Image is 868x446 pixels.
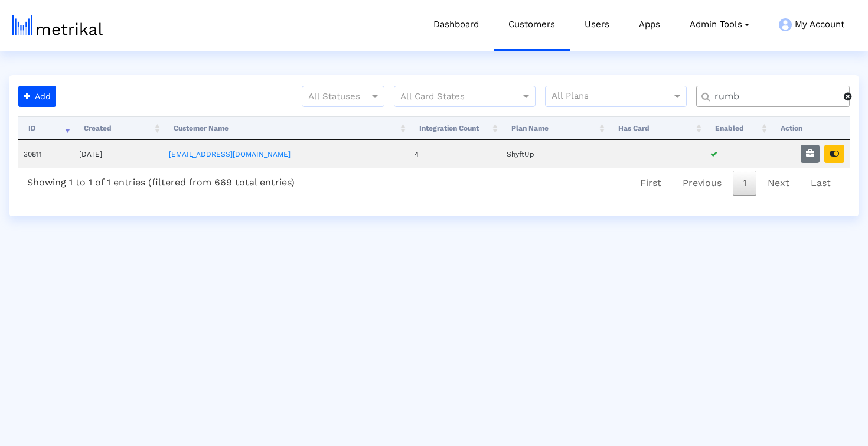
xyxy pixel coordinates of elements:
[12,15,103,35] img: metrical-logo-light.png
[501,140,608,168] td: ShyftUp
[409,116,501,140] th: Integration Count: activate to sort column ascending
[18,140,73,168] td: 30811
[673,171,732,196] a: Previous
[73,140,164,168] td: [DATE]
[733,171,756,196] a: 1
[801,171,841,196] a: Last
[169,150,291,158] a: [EMAIL_ADDRESS][DOMAIN_NAME]
[18,168,304,193] div: Showing 1 to 1 of 1 entries (filtered from 669 total entries)
[73,116,164,140] th: Created: activate to sort column ascending
[409,140,501,168] td: 4
[501,116,608,140] th: Plan Name: activate to sort column ascending
[779,18,792,31] img: my-account-menu-icon.png
[704,116,770,140] th: Enabled: activate to sort column ascending
[18,86,56,107] button: Add
[163,116,408,140] th: Customer Name: activate to sort column ascending
[552,89,674,105] input: All Plans
[770,116,850,140] th: Action
[608,116,704,140] th: Has Card: activate to sort column ascending
[630,171,671,196] a: First
[706,90,844,103] input: Customer Name
[18,116,73,140] th: ID: activate to sort column ascending
[758,171,800,196] a: Next
[400,89,508,105] input: All Card States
